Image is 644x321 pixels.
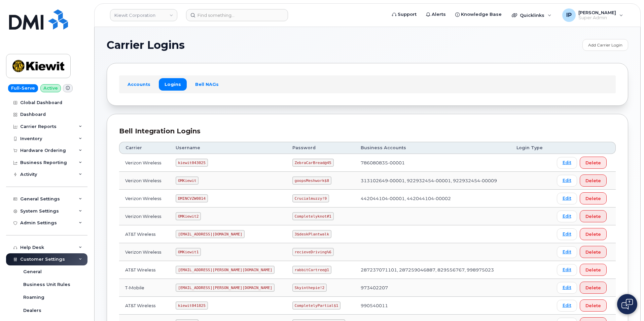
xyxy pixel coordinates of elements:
[107,40,185,50] span: Carrier Logins
[557,157,577,169] a: Edit
[292,248,334,256] code: recieveDriving%6
[119,261,170,279] td: AT&T Wireless
[176,212,201,220] code: OMKiewit2
[292,176,331,185] code: goopsMeshwork$8
[292,284,327,292] code: Skyinthepie!2
[176,230,245,238] code: [EMAIL_ADDRESS][DOMAIN_NAME]
[557,300,577,312] a: Edit
[510,142,551,154] th: Login Type
[292,230,331,238] code: 3$deskPlantwalk
[292,212,334,220] code: Completelyknot#1
[292,194,329,202] code: Crucialmuzzy!9
[176,301,208,310] code: kiewit041825
[557,282,577,294] a: Edit
[557,264,577,276] a: Edit
[355,261,510,279] td: 287237071101, 287259046887, 829556767, 998975023
[176,194,208,202] code: DMINCVZW0814
[585,249,601,255] span: Delete
[585,213,601,220] span: Delete
[580,192,607,204] button: Delete
[355,142,510,154] th: Business Accounts
[119,243,170,261] td: Verizon Wireless
[189,78,224,90] a: Bell NAGs
[557,228,577,240] a: Edit
[580,210,607,222] button: Delete
[585,231,601,237] span: Delete
[585,285,601,291] span: Delete
[355,190,510,207] td: 442044104-00001, 442044104-00002
[159,78,187,90] a: Logins
[585,160,601,166] span: Delete
[292,159,334,167] code: ZebraCarBread@45
[122,78,156,90] a: Accounts
[585,178,601,184] span: Delete
[119,279,170,297] td: T-Mobile
[557,193,577,204] a: Edit
[119,297,170,315] td: AT&T Wireless
[119,172,170,190] td: Verizon Wireless
[170,142,286,154] th: Username
[580,299,607,312] button: Delete
[621,299,633,310] img: Open chat
[119,225,170,243] td: AT&T Wireless
[580,157,607,169] button: Delete
[286,142,355,154] th: Password
[580,282,607,294] button: Delete
[119,154,170,172] td: Verizon Wireless
[582,39,628,51] a: Add Carrier Login
[557,211,577,222] a: Edit
[176,176,199,185] code: OMKiewit
[119,207,170,225] td: Verizon Wireless
[176,159,208,167] code: kiewit043025
[355,279,510,297] td: 973402207
[585,302,601,309] span: Delete
[580,174,607,187] button: Delete
[119,142,170,154] th: Carrier
[119,126,616,136] div: Bell Integration Logins
[585,195,601,202] span: Delete
[557,175,577,187] a: Edit
[585,267,601,273] span: Delete
[176,248,201,256] code: OMKiewit1
[580,246,607,258] button: Delete
[580,264,607,276] button: Delete
[176,284,275,292] code: [EMAIL_ADDRESS][PERSON_NAME][DOMAIN_NAME]
[119,190,170,207] td: Verizon Wireless
[355,172,510,190] td: 313102649-00001, 922932454-00001, 922932454-00009
[355,154,510,172] td: 786080835-00001
[292,301,341,310] code: CompletelyPartial$1
[176,266,275,274] code: [EMAIL_ADDRESS][PERSON_NAME][DOMAIN_NAME]
[292,266,331,274] code: rabbitCartree@1
[580,228,607,240] button: Delete
[557,246,577,258] a: Edit
[355,297,510,315] td: 990540011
